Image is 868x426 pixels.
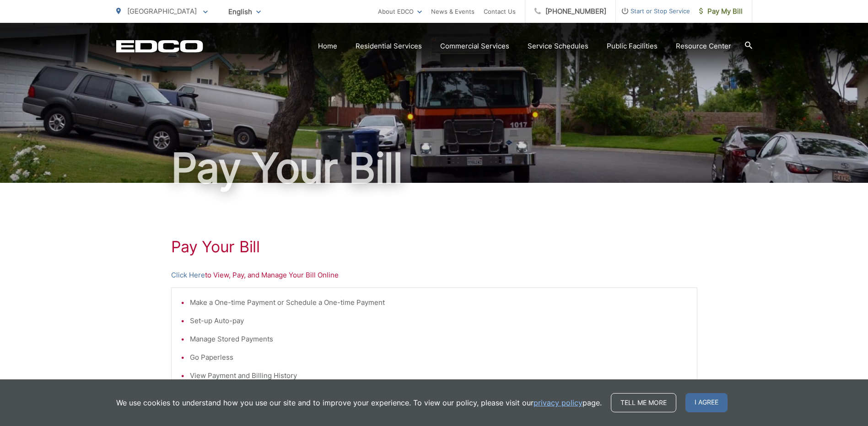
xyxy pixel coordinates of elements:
[356,41,422,52] a: Residential Services
[431,6,474,17] a: News & Events
[171,270,697,281] p: to View, Pay, and Manage Your Bill Online
[127,7,197,16] span: [GEOGRAPHIC_DATA]
[171,270,205,281] a: Click Here
[116,40,203,53] a: EDCD logo. Return to the homepage.
[607,41,658,52] a: Public Facilities
[699,6,743,17] span: Pay My Bill
[611,393,676,412] a: Tell me more
[676,41,731,52] a: Resource Center
[221,4,268,20] span: English
[378,6,422,17] a: About EDCO
[190,352,688,363] li: Go Paperless
[116,397,602,408] p: We use cookies to understand how you use our site and to improve your experience. To view our pol...
[685,393,728,412] span: I agree
[116,145,752,191] h1: Pay Your Bill
[484,6,516,17] a: Contact Us
[190,315,688,326] li: Set-up Auto-pay
[534,397,582,408] a: privacy policy
[190,297,688,308] li: Make a One-time Payment or Schedule a One-time Payment
[528,41,588,52] a: Service Schedules
[190,370,688,381] li: View Payment and Billing History
[318,41,337,52] a: Home
[440,41,509,52] a: Commercial Services
[171,238,697,256] h1: Pay Your Bill
[190,334,688,345] li: Manage Stored Payments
